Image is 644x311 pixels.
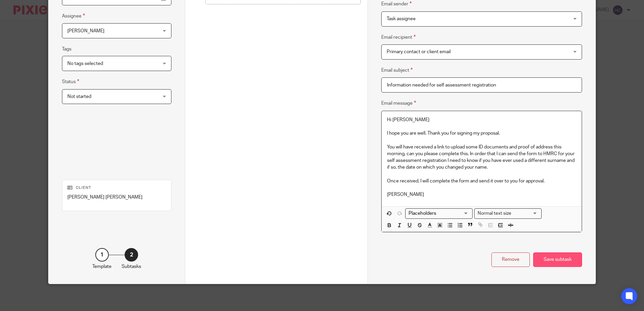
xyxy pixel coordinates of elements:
span: Not started [67,94,91,99]
label: Status [62,78,79,85]
div: Text styles [474,208,542,219]
p: I hope you are well. Thank you for signing my proposal. [387,130,576,137]
p: Client [67,185,166,191]
p: Once received, I will complete the form and send it over to you for approval. [387,178,576,184]
div: Placeholders [405,208,473,219]
div: Save subtask [533,252,582,267]
p: Hi [PERSON_NAME] [387,116,576,123]
span: Task assignee [387,16,416,21]
span: Normal text size [476,210,513,217]
div: 1 [95,248,109,262]
div: Remove [491,252,530,267]
input: Subject [381,77,582,93]
span: [PERSON_NAME] [67,29,104,33]
p: You will have received a link to upload some ID documents and proof of address this morning, can ... [387,144,576,171]
p: Subtasks [122,263,141,270]
span: No tags selected [67,61,103,66]
p: [PERSON_NAME] [PERSON_NAME] [67,194,166,201]
label: Email message [381,99,416,107]
label: Email subject [381,66,413,74]
p: [PERSON_NAME] [387,191,576,198]
label: Email recipient [381,33,416,41]
div: Search for option [405,208,473,219]
p: Template [92,263,111,270]
div: Search for option [474,208,542,219]
div: 2 [125,248,138,262]
label: Assignee [62,12,85,20]
label: Tags [62,46,71,53]
input: Search for option [513,210,538,217]
input: Search for option [406,210,469,217]
span: Primary contact or client email [387,49,451,54]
